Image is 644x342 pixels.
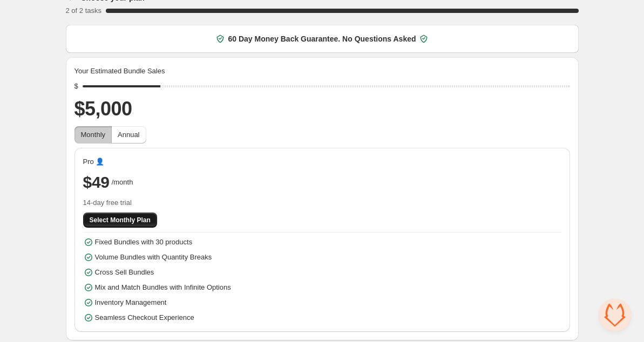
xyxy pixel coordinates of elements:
span: /month [112,177,133,188]
div: Open de chat [599,299,631,331]
h2: $5,000 [74,96,570,122]
span: Select Monthly Plan [90,216,151,224]
span: Pro 👤 [83,156,105,167]
div: $ [74,81,78,92]
span: Your Estimated Bundle Sales [74,66,165,77]
span: Fixed Bundles with 30 products [95,237,193,248]
button: Select Monthly Plan [83,213,157,228]
button: Annual [111,126,146,143]
span: Inventory Management [95,297,167,308]
span: Volume Bundles with Quantity Breaks [95,252,212,263]
span: Monthly [81,131,106,139]
span: Cross Sell Bundles [95,267,154,278]
span: Seamless Checkout Experience [95,312,194,323]
span: 2 of 2 tasks [66,6,101,15]
button: Monthly [74,126,112,143]
span: $49 [83,172,110,193]
span: Mix and Match Bundles with Infinite Options [95,282,231,293]
span: 14-day free trial [83,197,561,208]
span: Annual [118,131,139,139]
span: 60 Day Money Back Guarantee. No Questions Asked [228,33,416,44]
